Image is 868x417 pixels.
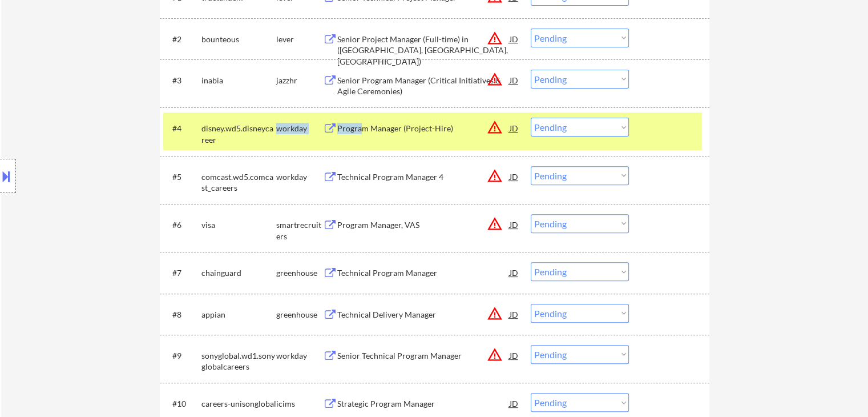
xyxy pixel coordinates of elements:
div: JD [508,70,520,90]
div: Technical Program Manager [337,267,510,279]
div: #2 [172,34,192,45]
div: Senior Technical Program Manager [337,350,510,362]
div: #10 [172,398,192,410]
div: JD [508,393,520,414]
div: JD [508,262,520,283]
div: lever [276,34,323,45]
div: careers-unisonglobal [201,398,276,410]
button: warning_amber [487,216,503,232]
div: Strategic Program Manager [337,398,510,410]
div: visa [201,219,276,231]
button: warning_amber [487,306,503,322]
div: appian [201,309,276,320]
div: JD [508,214,520,235]
div: disney.wd5.disneycareer [201,123,276,145]
div: greenhouse [276,309,323,320]
div: Senior Project Manager (Full-time) in ([GEOGRAPHIC_DATA], [GEOGRAPHIC_DATA], [GEOGRAPHIC_DATA]) [337,34,510,67]
button: warning_amber [487,30,503,46]
button: warning_amber [487,119,503,135]
div: #9 [172,350,192,362]
button: warning_amber [487,347,503,363]
div: smartrecruiters [276,219,323,242]
div: inabia [201,75,276,86]
div: comcast.wd5.comcast_careers [201,171,276,194]
div: Technical Program Manager 4 [337,171,510,183]
div: sonyglobal.wd1.sonyglobalcareers [201,350,276,372]
div: icims [276,398,323,410]
div: bounteous [201,34,276,45]
div: Program Manager (Project-Hire) [337,123,510,134]
div: greenhouse [276,267,323,279]
div: workday [276,350,323,362]
div: jazzhr [276,75,323,86]
div: Senior Program Manager (Critical Initiatives & Agile Ceremonies) [337,75,510,97]
div: JD [508,345,520,366]
div: Technical Delivery Manager [337,309,510,320]
button: warning_amber [487,71,503,87]
div: chainguard [201,267,276,279]
div: JD [508,29,520,49]
div: JD [508,304,520,324]
button: warning_amber [487,168,503,184]
div: workday [276,171,323,183]
div: Program Manager, VAS [337,219,510,231]
div: #8 [172,309,192,320]
div: workday [276,123,323,134]
div: JD [508,118,520,138]
div: JD [508,166,520,187]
